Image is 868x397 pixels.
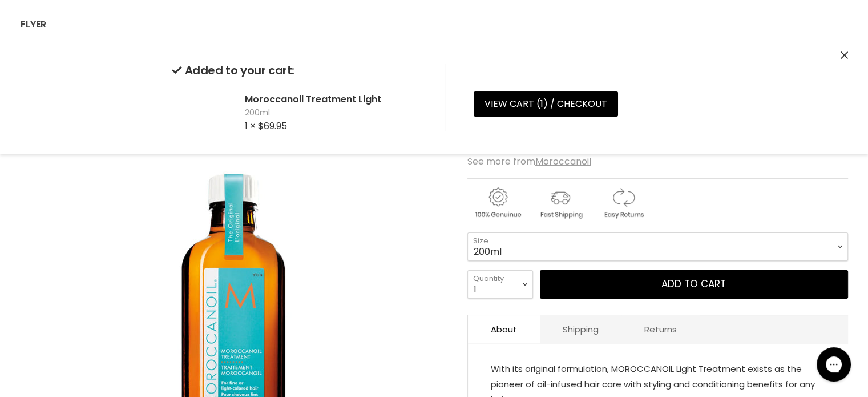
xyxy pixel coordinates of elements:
a: About [468,315,540,343]
span: $69.95 [258,119,287,133]
a: Moroccanoil [535,155,591,168]
a: Shipping [540,315,621,343]
button: Add to cart [540,270,848,299]
select: Quantity [467,270,533,299]
img: returns.gif [593,186,653,220]
h2: Moroccanoil Treatment Light [245,93,426,105]
iframe: Gorgias live chat messenger [811,343,857,386]
img: genuine.gif [467,186,528,220]
button: Close [841,50,848,62]
span: 200ml [245,107,426,119]
h2: Added to your cart: [172,64,426,77]
a: View cart (1) / Checkout [474,91,618,117]
span: 1 × [245,119,256,133]
a: Flyer [12,13,55,37]
a: Returns [621,315,700,343]
img: shipping.gif [530,186,591,220]
span: See more from [467,155,591,168]
span: 1 [540,97,543,110]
